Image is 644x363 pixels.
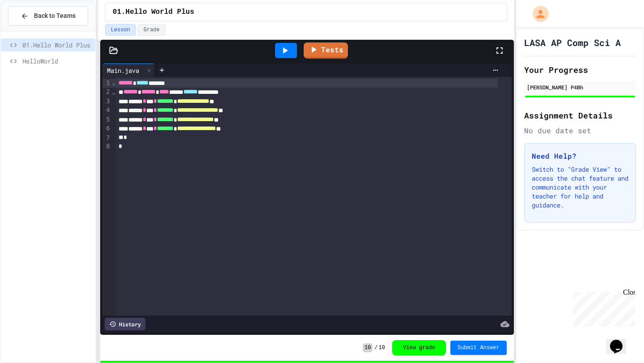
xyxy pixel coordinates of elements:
[606,327,635,354] iframe: chat widget
[105,318,145,330] div: History
[532,151,628,161] h3: Need Help?
[363,343,373,352] span: 10
[102,106,111,115] div: 4
[138,24,165,36] button: Grade
[524,36,621,49] h1: LASA AP Comp Sci A
[102,97,111,106] div: 3
[105,24,136,36] button: Lesson
[22,56,92,66] span: HelloWorld
[113,7,194,17] span: 01.Hello World Plus
[102,124,111,133] div: 6
[392,340,446,355] button: View grade
[8,6,88,25] button: Back to Teams
[34,11,76,21] span: Back to Teams
[527,83,633,91] div: [PERSON_NAME] P4Bh
[379,344,385,351] span: 10
[304,42,348,59] a: Tests
[22,40,92,50] span: 01.Hello World Plus
[524,63,636,76] h2: Your Progress
[523,4,551,24] div: My Account
[524,125,636,136] div: No due date set
[4,4,62,57] div: Chat with us now!Close
[102,63,155,77] div: Main.java
[102,142,111,151] div: 8
[374,344,377,351] span: /
[450,341,507,355] button: Submit Answer
[102,88,111,97] div: 2
[102,115,111,124] div: 5
[570,288,635,326] iframe: chat widget
[102,79,111,88] div: 1
[102,134,111,143] div: 7
[111,79,116,86] span: Fold line
[458,344,500,351] span: Submit Answer
[524,109,636,122] h2: Assignment Details
[532,165,628,210] p: Switch to "Grade View" to access the chat feature and communicate with your teacher for help and ...
[111,89,116,96] span: Fold line
[102,66,144,75] div: Main.java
